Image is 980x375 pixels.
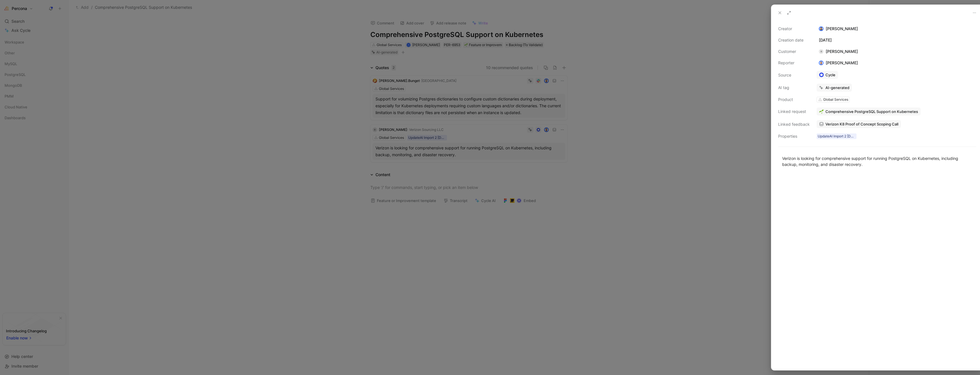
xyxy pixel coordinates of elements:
[778,121,810,128] div: Linked feedback
[816,37,976,44] div: [DATE]
[778,84,810,91] div: AI tag
[778,25,810,32] div: Creator
[778,59,810,66] div: Reporter
[819,49,823,54] div: R
[816,25,976,32] div: [PERSON_NAME]
[825,121,898,127] span: Verizon K8 Proof of Concept Scoping Call
[819,27,823,31] img: avatar
[778,37,810,44] div: Creation date
[778,108,810,115] div: Linked request
[819,109,824,114] img: 🌱
[825,109,918,114] span: Comprehensive PostgreSQL Support on Kubernetes
[816,108,920,116] button: 🌱Comprehensive PostgreSQL Support on Kubernetes
[782,155,972,167] div: Verizon is looking for comprehensive support for running PostgreSQL on Kubernetes, including back...
[778,72,810,79] div: Source
[816,71,838,79] a: Cycle
[778,133,810,140] div: Properties
[823,97,848,102] div: Global Services
[816,48,860,55] div: [PERSON_NAME]
[816,84,852,92] button: AI-generated
[778,96,810,103] div: Product
[818,133,855,139] div: UpdateAI Import 2 [DATE] 18:54
[778,48,810,55] div: Customer
[816,59,860,66] div: [PERSON_NAME]
[816,120,901,128] a: Verizon K8 Proof of Concept Scoping Call
[819,61,823,65] img: avatar
[825,85,849,90] div: AI-generated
